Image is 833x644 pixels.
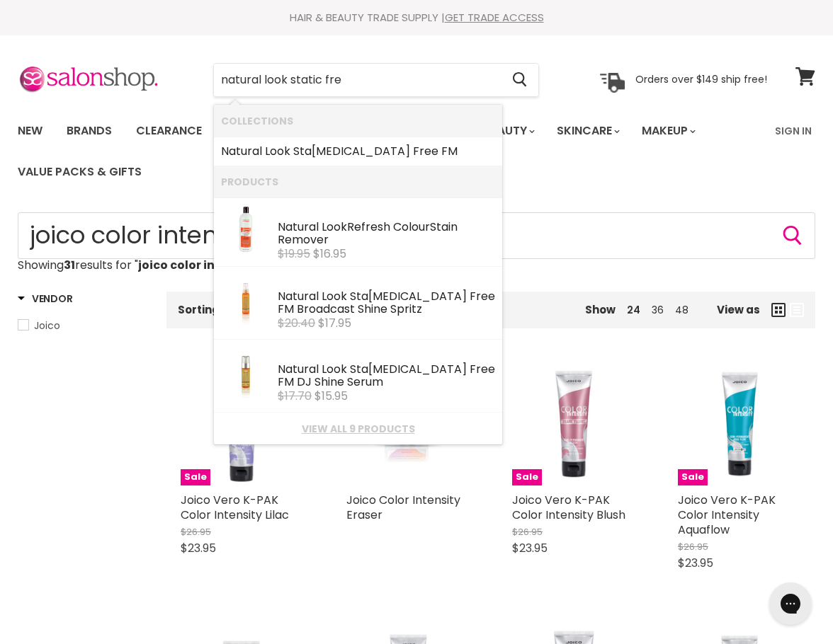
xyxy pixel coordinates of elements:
a: Value Packs & Gifts [7,157,152,187]
a: Sign In [766,116,820,146]
b: Look [322,361,347,377]
input: Search [214,64,501,96]
form: Product [213,63,539,97]
span: $26.95 [678,540,708,553]
a: Joico Vero K-PAK Color Intensity BlushSale [512,362,635,485]
s: $19.95 [278,246,310,262]
img: Broadcast-shine-spritz_200x.jpg [226,274,266,333]
b: Look [322,219,347,235]
p: Showing results for " " [18,259,815,272]
a: [MEDICAL_DATA] Free FM [221,140,495,163]
li: Products: Natural Look Static Free FM DJ Shine Serum [214,340,502,413]
span: Sale [181,469,210,485]
a: 48 [675,303,688,317]
strong: 31 [64,257,75,273]
span: Show [585,302,616,317]
a: New [7,116,53,146]
b: Sta [350,361,368,377]
div: [MEDICAL_DATA] Free FM Broadcast Shine Spritz [278,290,495,317]
div: Refresh Colour in Remover [278,221,495,248]
a: Joico Vero K-PAK Color Intensity Aquaflow [678,492,776,538]
span: $23.95 [512,540,548,556]
li: Collections [214,105,502,137]
span: $17.95 [318,315,351,331]
span: $23.95 [678,555,713,571]
li: View All [214,413,502,444]
input: Search [18,212,815,259]
ul: Main menu [7,110,766,192]
span: $26.95 [512,525,543,539]
span: View as [717,304,760,316]
a: Joico Vero K-PAK Color Intensity LilacSale [181,362,304,485]
li: Products [214,166,502,197]
a: Makeup [631,116,704,146]
a: 36 [652,303,664,317]
a: GET TRADE ACCESS [445,10,544,25]
a: Joico Vero K-PAK Color Intensity Blush [512,492,625,523]
b: Sta [293,143,312,159]
a: Joico Vero K-PAK Color Intensity AquaflowSale [678,362,801,485]
iframe: Gorgias live chat messenger [762,577,819,630]
li: Collections: Natural Look Static Free FM [214,137,502,166]
b: Natural [221,143,262,159]
img: Joico Vero K-PAK Color Intensity Aquaflow [678,362,801,485]
a: Joico Vero K-PAK Color Intensity Lilac [181,492,289,523]
a: Beauty [474,116,543,146]
img: natural-look-refresh-colour-stain-remover__53601.1628519709.1280.1280.webp [221,205,271,254]
li: Products: Natural Look Refresh Colour Stain Remover [214,197,502,267]
b: Look [265,143,290,159]
a: Skincare [546,116,628,146]
span: $26.95 [181,525,211,539]
h3: Vendor [18,292,72,306]
form: Product [18,212,815,259]
a: Clearance [125,116,212,146]
a: View all 9 products [221,423,495,435]
strong: joico color intensity [138,257,258,273]
b: Natural [278,288,319,304]
div: [MEDICAL_DATA] Free FM DJ Shine Serum [278,363,495,390]
img: Joico Vero K-PAK Color Intensity Lilac [201,362,283,485]
span: Sale [678,469,708,485]
p: Orders over $149 ship free! [635,73,767,86]
b: Look [322,288,347,304]
span: Joico [34,318,60,333]
span: $23.95 [181,540,216,556]
b: Sta [430,219,448,235]
li: Products: Natural Look Static Free FM Broadcast Shine Spritz [214,267,502,340]
b: Natural [278,219,319,235]
a: 24 [627,303,640,317]
button: Search [501,64,538,96]
span: $15.95 [314,388,348,404]
img: DJ-shine-serum_200x.jpg [226,347,266,406]
a: Brands [56,116,123,146]
s: $17.70 [278,388,312,404]
s: $20.40 [278,315,315,331]
b: Sta [350,288,368,304]
span: $16.95 [313,246,346,262]
span: Sale [512,469,542,485]
label: Sorting [178,304,220,316]
b: Natural [278,361,319,377]
a: Joico Color Intensity Eraser [346,492,460,523]
img: Joico Vero K-PAK Color Intensity Blush [512,362,635,485]
a: Joico [18,318,149,333]
button: Search [781,224,804,247]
